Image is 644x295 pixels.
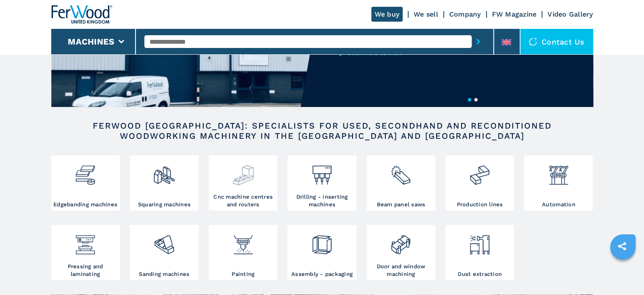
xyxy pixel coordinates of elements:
[445,225,514,280] a: Dust extraction
[287,155,356,211] a: Drilling - inserting machines
[53,263,118,278] h3: Pressing and laminating
[474,98,478,101] button: 2
[209,155,277,211] a: Cnc machine centres and routers
[51,5,112,24] img: Ferwood
[457,201,503,208] h3: Production lines
[468,157,491,186] img: linee_di_produzione_2.png
[529,37,537,46] img: Contact us
[74,227,97,256] img: pressa-strettoia.png
[458,270,502,278] h3: Dust extraction
[542,201,575,208] h3: Automation
[53,201,117,208] h3: Edgebanding machines
[468,98,471,101] button: 1
[153,157,175,186] img: squadratrici_2.png
[369,263,433,278] h3: Door and window machining
[51,225,120,280] a: Pressing and laminating
[468,227,491,256] img: aspirazione_1.png
[472,32,485,51] button: submit-button
[211,193,275,208] h3: Cnc machine centres and routers
[376,201,425,208] h3: Beam panel saws
[449,10,481,18] a: Company
[209,225,277,280] a: Painting
[367,155,435,211] a: Beam panel saws
[153,227,175,256] img: levigatrici_2.png
[68,37,114,47] button: Machines
[291,270,353,278] h3: Assembly - packaging
[311,227,333,256] img: montaggio_imballaggio_2.png
[547,157,570,186] img: automazione.png
[78,121,566,141] h2: FERWOOD [GEOGRAPHIC_DATA]: SPECIALISTS FOR USED, SECONDHAND AND RECONDITIONED WOODWORKING MACHINE...
[390,227,412,256] img: lavorazione_porte_finestre_2.png
[74,157,97,186] img: bordatrici_1.png
[339,50,505,56] a: Click here to view
[311,157,333,186] img: foratrici_inseritrici_2.png
[367,225,435,280] a: Door and window machining
[608,257,638,289] iframe: Chat
[547,10,593,18] a: Video Gallery
[232,270,254,278] h3: Painting
[51,155,120,211] a: Edgebanding machines
[232,157,254,186] img: centro_di_lavoro_cnc_2.png
[130,155,199,211] a: Squaring machines
[232,227,254,256] img: verniciatura_1.png
[371,7,403,22] a: We buy
[290,193,354,208] h3: Drilling - inserting machines
[414,10,438,18] a: We sell
[287,225,356,280] a: Assembly - packaging
[520,29,593,54] div: Contact us
[492,10,537,18] a: FW Magazine
[139,270,189,278] h3: Sanding machines
[138,201,191,208] h3: Squaring machines
[611,236,633,257] a: sharethis
[524,155,593,211] a: Automation
[130,225,199,280] a: Sanding machines
[445,155,514,211] a: Production lines
[390,157,412,186] img: sezionatrici_2.png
